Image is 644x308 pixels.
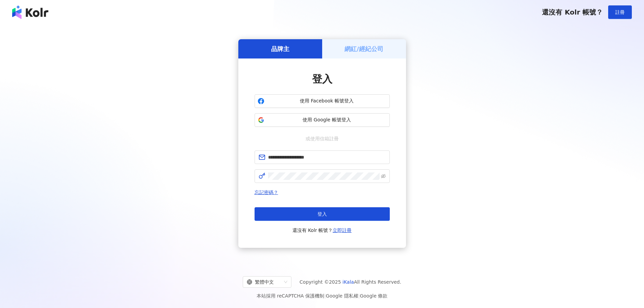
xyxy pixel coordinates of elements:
[300,278,401,286] span: Copyright © 2025 All Rights Reserved.
[255,94,390,108] button: 使用 Facebook 帳號登入
[312,73,332,85] span: 登入
[381,174,386,179] span: eye-invisible
[326,293,358,299] a: Google 隱私權
[317,211,327,217] span: 登入
[247,277,281,287] div: 繁體中文
[608,5,632,19] button: 註冊
[333,228,352,233] a: 立即註冊
[358,293,360,299] span: |
[342,279,354,285] a: iKala
[324,293,326,299] span: |
[255,113,390,127] button: 使用 Google 帳號登入
[615,9,625,15] span: 註冊
[542,8,603,16] span: 還沒有 Kolr 帳號？
[267,98,387,104] span: 使用 Facebook 帳號登入
[255,190,278,195] a: 忘記密碼？
[255,207,390,221] button: 登入
[360,293,387,299] a: Google 條款
[292,226,352,234] span: 還沒有 Kolr 帳號？
[267,117,387,123] span: 使用 Google 帳號登入
[271,45,289,53] h5: 品牌主
[257,292,387,300] span: 本站採用 reCAPTCHA 保護機制
[12,5,48,19] img: logo
[344,45,383,53] h5: 網紅/經紀公司
[301,135,343,142] span: 或使用信箱註冊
